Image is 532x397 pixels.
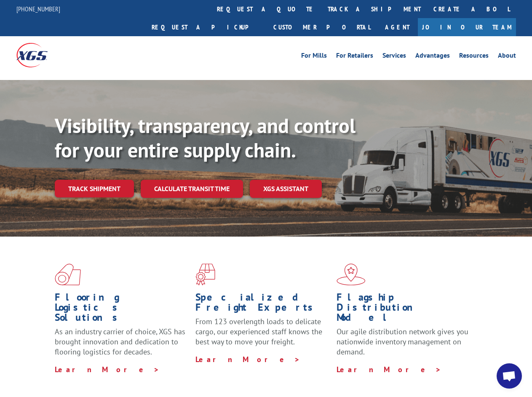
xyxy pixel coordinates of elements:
img: xgs-icon-focused-on-flooring-red [195,264,215,285]
p: From 123 overlength loads to delicate cargo, our experienced staff knows the best way to move you... [195,317,330,354]
a: Join Our Team [418,18,516,36]
div: Open chat [497,363,522,389]
a: For Retailers [336,52,373,61]
h1: Flagship Distribution Model [337,292,471,327]
h1: Specialized Freight Experts [195,292,330,317]
a: Request a pickup [145,18,267,36]
a: Resources [459,52,489,61]
a: Agent [377,18,418,36]
b: Visibility, transparency, and control for your entire supply chain. [55,112,356,163]
a: Calculate transit time [141,180,243,198]
a: [PHONE_NUMBER] [16,5,60,13]
span: Our agile distribution network gives you nationwide inventory management on demand. [337,327,468,357]
a: XGS ASSISTANT [250,180,322,198]
img: xgs-icon-flagship-distribution-model-red [337,264,366,285]
span: As an industry carrier of choice, XGS has brought innovation and dedication to flooring logistics... [55,327,185,357]
a: Track shipment [55,180,134,197]
a: Services [382,52,406,61]
a: About [498,52,516,61]
a: Learn More > [195,354,300,364]
img: xgs-icon-total-supply-chain-intelligence-red [55,264,81,285]
h1: Flooring Logistics Solutions [55,292,189,327]
a: For Mills [301,52,327,61]
a: Customer Portal [267,18,377,36]
a: Learn More > [55,365,160,374]
a: Advantages [415,52,450,61]
a: Learn More > [337,365,441,374]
